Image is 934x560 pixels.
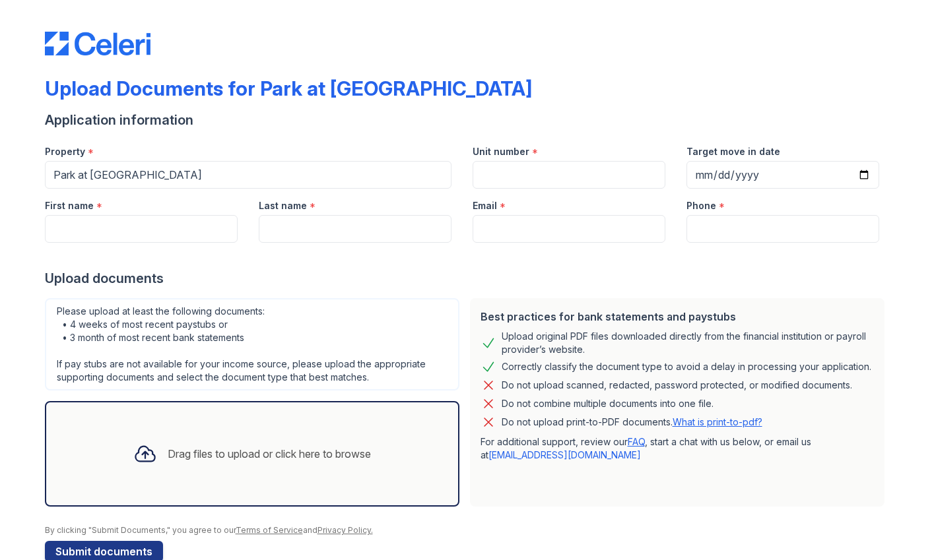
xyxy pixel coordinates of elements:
[686,145,780,158] label: Target move in date
[502,330,874,356] div: Upload original PDF files downloaded directly from the financial institution or payroll provider’...
[481,309,874,325] div: Best practices for bank statements and paystubs
[45,525,890,536] div: By clicking "Submit Documents," you agree to our and
[45,269,890,288] div: Upload documents
[488,449,641,460] a: [EMAIL_ADDRESS][DOMAIN_NAME]
[481,435,874,462] p: For additional support, review our , start a chat with us below, or email us at
[502,377,852,393] div: Do not upload scanned, redacted, password protected, or modified documents.
[259,199,307,212] label: Last name
[473,145,529,158] label: Unit number
[502,359,871,375] div: Correctly classify the document type to avoid a delay in processing your application.
[45,145,85,158] label: Property
[317,525,373,535] a: Privacy Policy.
[236,525,303,535] a: Terms of Service
[45,77,532,100] div: Upload Documents for Park at [GEOGRAPHIC_DATA]
[502,396,714,412] div: Do not combine multiple documents into one file.
[473,199,497,212] label: Email
[168,446,371,462] div: Drag files to upload or click here to browse
[628,436,645,447] a: FAQ
[686,199,716,212] label: Phone
[502,416,762,429] p: Do not upload print-to-PDF documents.
[45,199,94,212] label: First name
[45,111,890,129] div: Application information
[673,416,762,427] a: What is print-to-pdf?
[45,32,150,55] img: CE_Logo_Blue-a8612792a0a2168367f1c8372b55b34899dd931a85d93a1a3d3e32e68fde9ad4.png
[45,298,459,390] div: Please upload at least the following documents: • 4 weeks of most recent paystubs or • 3 month of...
